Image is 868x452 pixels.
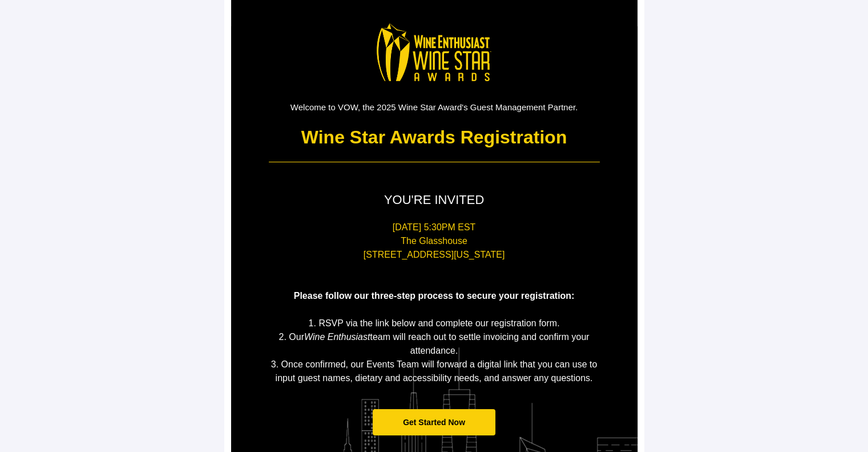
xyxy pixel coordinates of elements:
[269,221,600,234] p: [DATE] 5:30PM EST
[304,332,370,342] em: Wine Enthusiast
[271,359,597,383] span: 3. Once confirmed, our Events Team will forward a digital link that you can use to input guest na...
[269,248,600,262] p: [STREET_ADDRESS][US_STATE]
[373,409,495,436] a: Get Started Now
[269,101,600,113] p: Welcome to VOW, the 2025 Wine Star Award's Guest Management Partner.
[269,162,600,162] table: divider
[301,127,567,147] strong: Wine Star Awards Registration
[269,191,600,209] p: YOU'RE INVITED
[269,234,600,248] p: The Glasshouse
[294,291,575,301] span: Please follow our three-step process to secure your registration:
[309,318,560,328] span: 1. RSVP via the link below and complete our registration form.
[403,418,465,427] span: Get Started Now
[278,332,589,355] span: 2. Our team will reach out to settle invoicing and confirm your attendance.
